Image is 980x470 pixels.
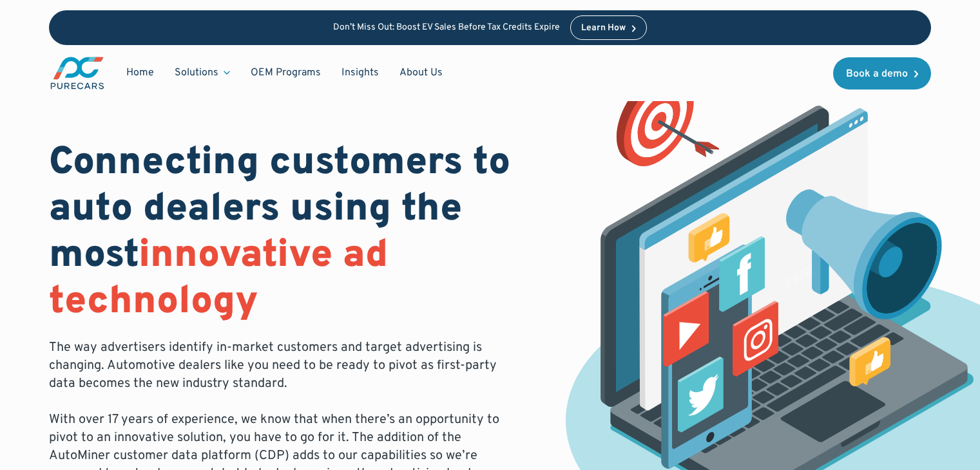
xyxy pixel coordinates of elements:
a: Book a demo [833,57,931,89]
p: Don’t Miss Out: Boost EV Sales Before Tax Credits Expire [333,23,560,33]
a: Home [116,61,164,85]
span: innovative ad technology [49,232,388,327]
div: Solutions [175,66,218,80]
a: OEM Programs [240,61,331,85]
h1: Connecting customers to auto dealers using the most [49,140,524,326]
a: About Us [389,61,453,85]
a: Insights [331,61,389,85]
div: Learn How [581,24,626,33]
div: Book a demo [846,69,908,79]
img: purecars logo [49,55,106,91]
a: main [49,55,106,91]
a: Learn How [570,15,647,40]
div: Solutions [164,61,240,85]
